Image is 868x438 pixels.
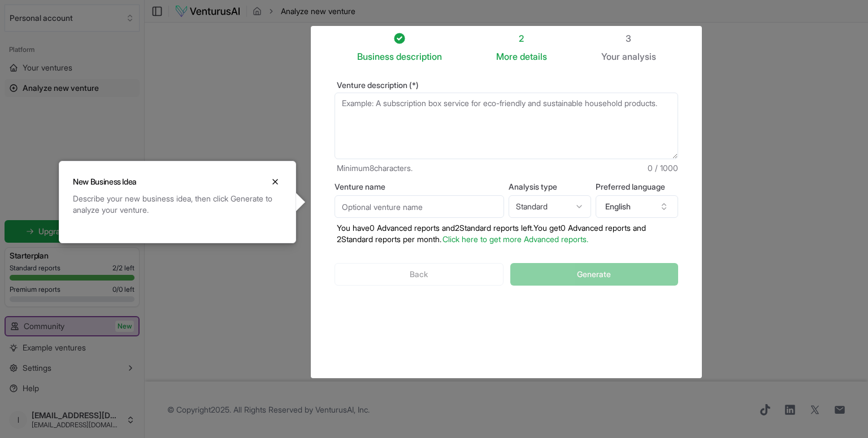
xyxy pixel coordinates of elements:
[32,421,121,430] span: [EMAIL_ADDRESS][DOMAIN_NAME]
[622,51,656,62] span: analysis
[315,405,368,414] a: VenturusAI, Inc
[5,41,140,59] div: Platform
[337,163,413,174] span: Minimum 8 characters.
[23,62,72,73] span: Your ventures
[5,359,140,377] button: Settings
[496,32,547,45] div: 2
[335,222,678,245] p: You have 0 Advanced reports and 2 Standard reports left. Y ou get 0 Advanced reports and 2 Standa...
[268,175,282,189] button: Close
[648,163,678,174] span: 0 / 1000
[112,264,134,273] span: 2 / 2 left
[253,6,355,17] nav: breadcrumb
[442,234,588,244] a: Click here to get more Advanced reports.
[10,250,134,261] h3: Starter plan
[335,81,678,89] label: Venture description (*)
[112,285,134,294] span: 0 / 0 left
[73,176,137,187] h3: New Business Idea
[520,51,547,62] span: details
[23,342,86,353] span: Example ventures
[496,50,518,63] span: More
[601,32,656,45] div: 3
[5,339,140,357] a: Example ventures
[24,321,64,332] span: Community
[335,195,504,218] input: Optional venture name
[509,183,591,191] label: Analysis type
[23,82,99,94] span: Analyze new venture
[167,404,370,415] span: © Copyright 2025 . All Rights Reserved by .
[23,362,51,374] span: Settings
[23,383,39,394] span: Help
[335,183,504,191] label: Venture name
[10,264,60,273] span: Standard reports
[175,5,241,18] img: logo
[357,50,394,63] span: Business
[5,406,140,433] button: l[EMAIL_ADDRESS][DOMAIN_NAME][EMAIL_ADDRESS][DOMAIN_NAME]
[9,411,27,429] span: l
[601,50,620,63] span: Your
[396,51,442,62] span: description
[5,79,140,97] a: Analyze new venture
[281,6,355,17] span: Analyze new venture
[6,317,138,335] a: CommunityNew
[5,5,140,32] button: Select an organization
[5,379,140,397] a: Help
[73,193,282,216] div: Describe your new business idea, then click Generate to analyze your venture.
[596,195,678,218] button: English
[38,226,119,237] span: Upgrade to a paid plan
[596,183,678,191] label: Preferred language
[5,220,140,243] a: Upgrade to a paid plan
[32,410,121,421] span: [EMAIL_ADDRESS][DOMAIN_NAME]
[5,59,140,77] a: Your ventures
[10,285,60,294] span: Premium reports
[115,321,134,332] span: New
